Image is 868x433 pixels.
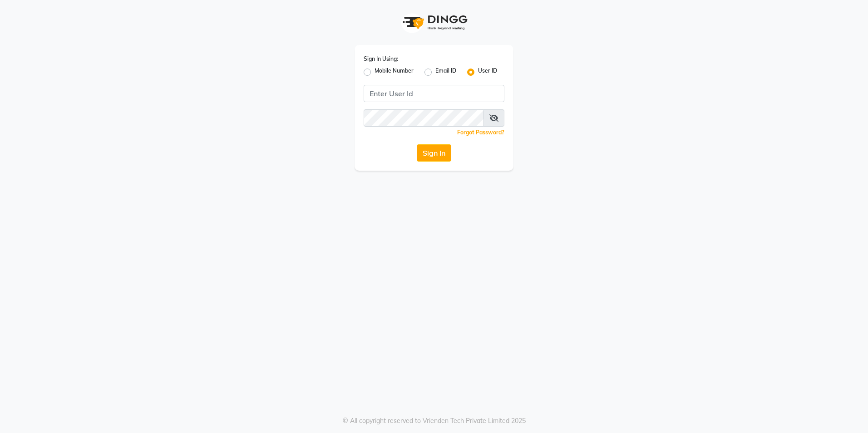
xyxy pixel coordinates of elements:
[457,129,504,136] a: Forgot Password?
[375,67,414,78] label: Mobile Number
[364,109,484,127] input: Username
[398,9,470,36] img: logo1.svg
[364,85,504,102] input: Username
[435,67,456,78] label: Email ID
[417,144,451,162] button: Sign In
[478,67,497,78] label: User ID
[364,55,398,63] label: Sign In Using:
